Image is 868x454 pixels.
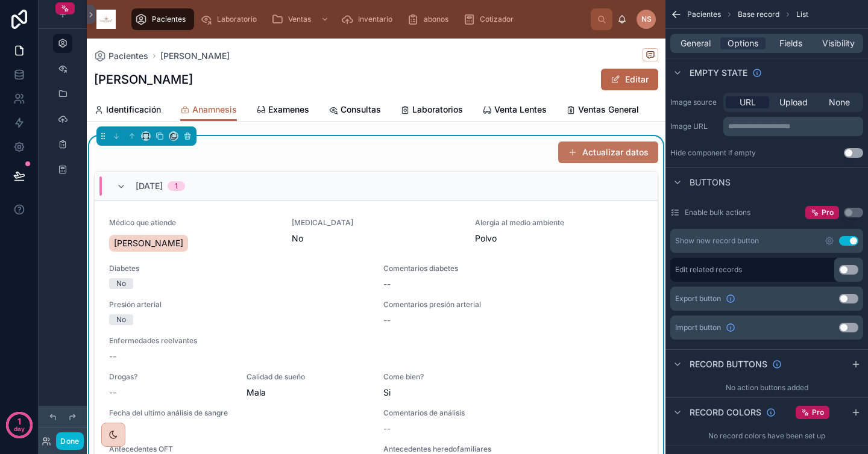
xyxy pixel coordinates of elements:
[109,387,116,399] span: --
[109,350,116,362] span: --
[482,99,547,123] a: Venta Lentes
[217,14,257,24] span: Laboratorio
[197,8,265,30] a: Laboratorio
[403,8,457,30] a: abonos
[665,378,868,397] div: No action buttons added
[681,37,711,49] span: General
[566,99,639,123] a: Ventas General
[109,444,369,454] span: Antecedentes OFT
[383,444,643,454] span: Antecedentes heredofamiliares
[740,96,756,108] span: URL
[675,323,721,332] span: Import button
[268,8,335,30] a: Ventas
[14,420,25,437] p: day
[738,10,779,19] span: Base record
[383,314,391,326] span: --
[106,104,161,116] span: Identificación
[292,218,460,228] span: [MEDICAL_DATA]
[358,14,392,24] span: Inventario
[136,180,163,192] span: [DATE]
[690,176,731,188] span: Buttons
[475,218,643,228] span: Alergia al medio ambiente
[131,8,194,30] a: Pacientes
[94,71,193,88] h1: [PERSON_NAME]
[109,300,369,309] span: Presión arterial
[812,408,824,417] span: Pro
[109,408,369,418] span: Fecha del ultimo análisis de sangre
[779,96,808,108] span: Upload
[109,218,277,228] span: Médico que atiende
[670,122,719,131] label: Image URL
[400,99,463,123] a: Laboratorios
[665,426,868,446] div: No record colors have been set up
[341,104,381,116] span: Consultas
[116,314,126,325] div: No
[96,10,116,29] img: App logo
[690,358,767,370] span: Record buttons
[670,148,756,158] div: Hide component if empty
[383,372,506,382] span: Come bien?
[675,265,742,275] label: Edit related records
[292,232,460,244] span: No
[641,14,652,24] span: NS
[601,69,658,90] button: Editar
[675,294,721,303] span: Export button
[114,237,183,249] span: [PERSON_NAME]
[558,141,658,163] button: Actualizar datos
[459,8,522,30] a: Cotizador
[108,50,148,62] span: Pacientes
[383,264,643,273] span: Comentarios diabetes
[670,98,719,107] label: Image source
[329,99,381,123] a: Consultas
[822,208,834,217] span: Pro
[675,236,759,246] div: Show new record button
[685,208,750,217] label: Enable bulk actions
[94,50,148,62] a: Pacientes
[578,104,639,116] span: Ventas General
[109,372,232,382] span: Drogas?
[480,14,514,24] span: Cotizador
[796,10,808,19] span: List
[690,67,747,79] span: Empty state
[383,300,643,309] span: Comentarios presión arterial
[728,37,758,49] span: Options
[779,37,802,49] span: Fields
[247,387,370,399] span: Mala
[17,415,21,428] p: 1
[175,181,178,191] div: 1
[383,387,506,399] span: Si
[723,117,863,136] div: scrollable content
[494,104,547,116] span: Venta Lentes
[383,423,391,435] span: --
[160,50,230,62] a: [PERSON_NAME]
[829,96,850,108] span: None
[116,278,126,289] div: No
[822,37,855,49] span: Visibility
[192,104,237,116] span: Anamnesis
[125,6,591,33] div: scrollable content
[247,372,370,382] span: Calidad de sueño
[424,14,448,24] span: abonos
[475,232,643,244] span: Polvo
[109,336,643,346] span: Enfermedades reelvantes
[383,408,643,418] span: Comentarios de análisis
[383,278,391,290] span: --
[687,10,721,19] span: Pacientes
[180,99,237,122] a: Anamnesis
[412,104,463,116] span: Laboratorios
[338,8,401,30] a: Inventario
[152,14,186,24] span: Pacientes
[56,432,83,450] button: Done
[268,104,309,116] span: Examenes
[288,14,311,24] span: Ventas
[94,99,161,123] a: Identificación
[256,99,309,123] a: Examenes
[690,406,761,418] span: Record colors
[109,264,369,273] span: Diabetes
